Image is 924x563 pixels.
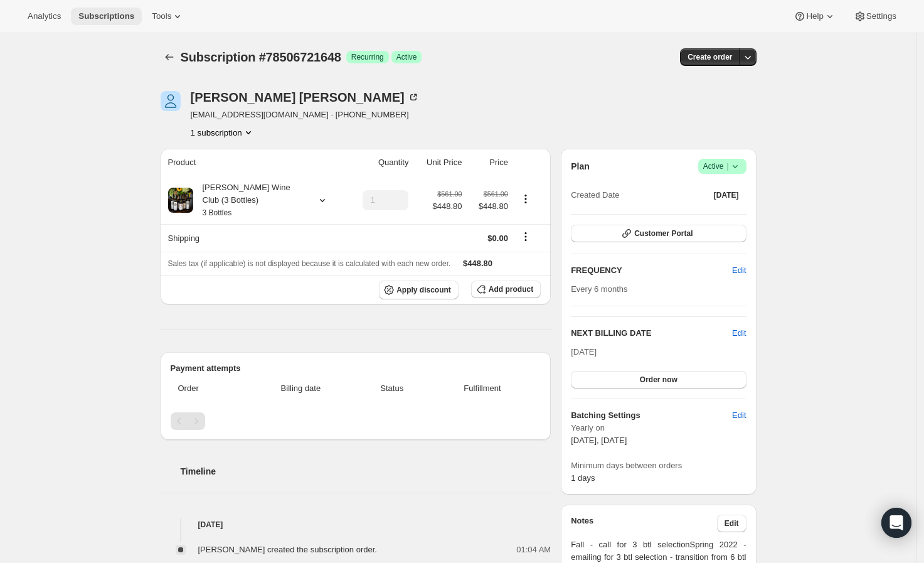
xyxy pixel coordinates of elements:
[484,190,508,198] small: $561.00
[732,327,746,340] button: Edit
[463,259,492,268] span: $448.80
[171,412,541,430] nav: Pagination
[866,11,896,21] span: Settings
[469,200,507,213] span: $448.80
[714,190,739,200] span: [DATE]
[732,264,746,277] span: Edit
[465,149,511,176] th: Price
[432,382,533,395] span: Fulfillment
[432,200,462,213] span: $448.80
[846,8,904,25] button: Settings
[516,544,551,556] span: 01:04 AM
[161,149,346,176] th: Product
[571,347,597,357] span: [DATE]
[161,91,181,111] span: Samantha Herman
[28,11,61,21] span: Analytics
[706,186,746,204] button: [DATE]
[571,459,746,472] span: Minimum days between orders
[396,52,417,62] span: Active
[489,284,533,294] span: Add product
[732,409,746,422] span: Edit
[191,126,255,139] button: Product actions
[171,362,541,375] h2: Payment attempts
[412,149,465,176] th: Unit Price
[571,409,732,422] h6: Batching Settings
[193,181,306,219] div: [PERSON_NAME] Wine Club (3 Bottles)
[571,371,746,389] button: Order now
[806,11,823,21] span: Help
[20,8,68,25] button: Analytics
[725,260,753,281] button: Edit
[726,161,728,171] span: |
[881,508,911,538] div: Open Intercom Messenger
[571,327,732,340] h2: NEXT BILLING DATE
[516,192,536,206] button: Product actions
[144,8,191,25] button: Tools
[171,375,246,402] th: Order
[680,48,740,66] button: Create order
[360,382,424,395] span: Status
[634,228,693,239] span: Customer Portal
[181,465,551,478] h2: Timeline
[725,405,753,426] button: Edit
[346,149,413,176] th: Quantity
[487,233,508,243] span: $0.00
[198,545,377,554] span: [PERSON_NAME] created the subscription order.
[181,50,341,64] span: Subscription #78506721648
[161,48,178,66] button: Subscriptions
[71,8,142,25] button: Subscriptions
[516,230,536,244] button: Shipping actions
[437,190,462,198] small: $561.00
[396,285,451,295] span: Apply discount
[571,515,717,532] h3: Notes
[168,188,193,213] img: product img
[379,281,459,299] button: Apply discount
[786,8,843,25] button: Help
[152,11,171,21] span: Tools
[168,259,451,268] span: Sales tax (if applicable) is not displayed because it is calculated with each new order.
[703,160,741,173] span: Active
[351,52,384,62] span: Recurring
[191,91,420,104] div: [PERSON_NAME] [PERSON_NAME]
[161,224,346,252] th: Shipping
[571,189,619,201] span: Created Date
[78,11,134,21] span: Subscriptions
[571,473,595,483] span: 1 days
[571,160,590,173] h2: Plan
[571,264,732,277] h2: FREQUENCY
[571,422,746,434] span: Yearly on
[640,375,677,385] span: Order now
[725,518,739,528] span: Edit
[203,208,232,217] small: 3 Bottles
[571,225,746,242] button: Customer Portal
[571,284,627,294] span: Every 6 months
[191,109,420,121] span: [EMAIL_ADDRESS][DOMAIN_NAME] · [PHONE_NUMBER]
[717,515,746,532] button: Edit
[571,436,627,445] span: [DATE], [DATE]
[471,281,541,298] button: Add product
[688,52,732,62] span: Create order
[249,382,353,395] span: Billing date
[161,518,551,531] h4: [DATE]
